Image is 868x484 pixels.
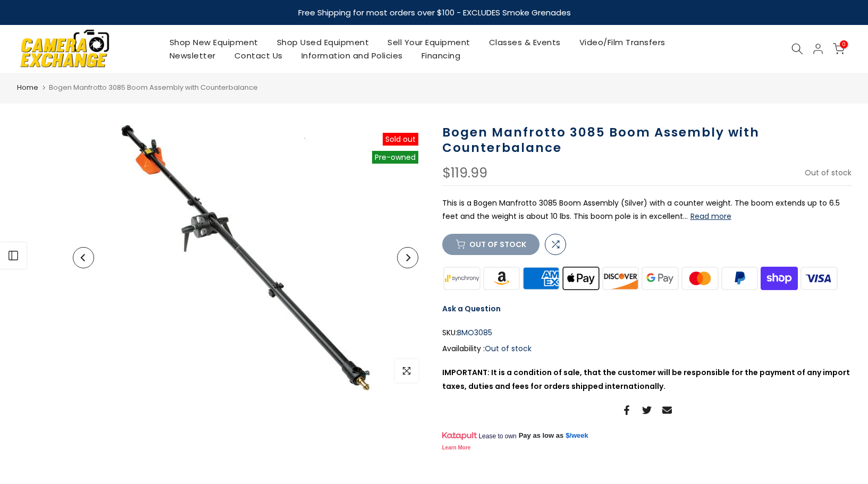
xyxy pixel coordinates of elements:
[642,404,652,417] a: Share on Twitter
[442,367,850,391] strong: IMPORTANT: It is a condition of sale, that the customer will be responsible for the payment of an...
[442,303,501,314] a: Ask a Question
[566,431,588,440] a: $/week
[113,125,378,390] img: Bogen Manfrotto 3085 Boom Assembly with Counterbalance Tripods, Monopods, Heads and Accessories B...
[49,82,258,92] span: Bogen Manfrotto 3085 Boom Assembly with Counterbalance
[478,432,516,440] span: Lease to own
[442,445,471,451] a: Learn More
[457,326,492,339] span: BMO3085
[442,326,852,339] div: SKU:
[267,36,378,49] a: Shop Used Equipment
[833,43,845,55] a: 0
[622,404,631,417] a: Share on Facebook
[17,82,38,93] a: Home
[225,49,292,62] a: Contact Us
[292,49,412,62] a: Information and Policies
[442,166,487,180] div: $119.99
[519,431,564,440] span: Pay as low as
[412,49,470,62] a: Financing
[662,404,672,417] a: Share on Email
[160,36,267,49] a: Shop New Equipment
[485,343,532,354] span: Out of stock
[160,49,225,62] a: Newsletter
[479,36,570,49] a: Classes & Events
[442,342,852,355] div: Availability :
[397,247,418,268] button: Next
[442,125,852,156] h1: Bogen Manfrotto 3085 Boom Assembly with Counterbalance
[570,36,675,49] a: Video/Film Transfers
[73,247,94,268] button: Previous
[442,197,852,223] p: This is a Bogen Manfrotto 3085 Boom Assembly (Silver) with a counter weight. The boom extends up ...
[720,266,760,292] img: paypal
[641,266,680,292] img: google pay
[760,266,799,292] img: shopify pay
[690,211,731,221] button: Read more
[442,266,482,292] img: synchrony
[601,266,641,292] img: discover
[561,266,601,292] img: apple pay
[805,167,852,178] span: Out of stock
[799,266,839,292] img: visa
[378,36,480,49] a: Sell Your Equipment
[840,40,848,48] span: 0
[680,266,720,292] img: master
[521,266,561,292] img: american express
[482,266,521,292] img: amazon payments
[298,7,570,18] strong: Free Shipping for most orders over $100 - EXCLUDES Smoke Grenades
